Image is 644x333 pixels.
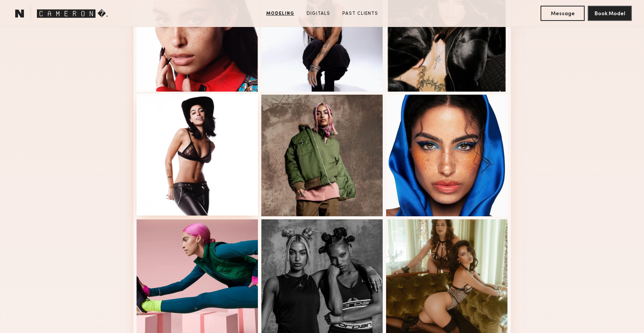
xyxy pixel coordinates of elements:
[339,10,381,17] a: Past Clients
[304,10,333,17] a: Digitals
[37,8,108,21] span: 🅲🅰🅼🅴🆁🅾🅽 �.
[588,6,632,21] button: Book Model
[263,10,297,17] a: Modeling
[588,10,632,16] a: Book Model
[541,6,585,21] button: Message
